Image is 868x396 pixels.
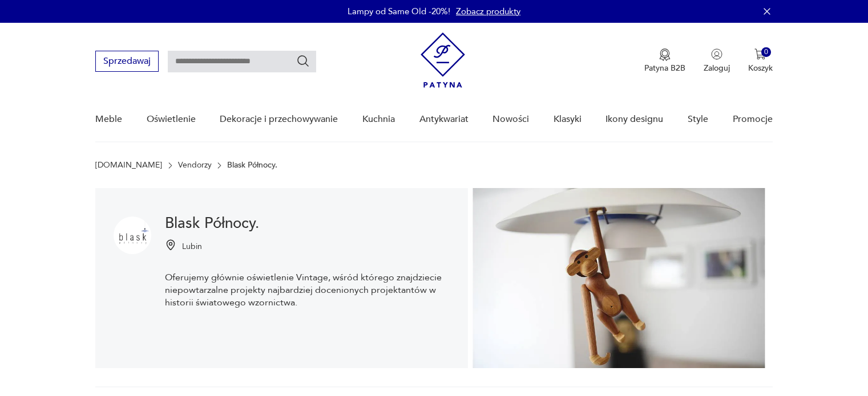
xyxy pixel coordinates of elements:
[165,271,450,309] p: Oferujemy głównie oświetlenie Vintage, wśród którego znajdziecie niepowtarzalne projekty najbardz...
[688,97,708,141] a: Style
[554,97,582,141] a: Klasyki
[644,48,685,74] button: Patyna B2B
[468,188,773,368] img: Blask Północy.
[456,6,520,17] a: Zobacz produkty
[644,63,685,74] p: Patyna B2B
[733,97,773,141] a: Promocje
[754,48,766,60] img: Ikona koszyka
[348,6,450,17] p: Lampy od Same Old -20%!
[362,97,395,141] a: Kuchnia
[704,63,730,74] p: Zaloguj
[748,48,773,74] button: 0Koszyk
[704,48,730,74] button: Zaloguj
[296,54,310,68] button: Szukaj
[492,97,529,141] a: Nowości
[419,97,469,141] a: Antykwariat
[114,217,151,254] img: Blask Północy.
[761,47,771,57] div: 0
[644,48,685,74] a: Ikona medaluPatyna B2B
[95,161,162,170] a: [DOMAIN_NAME]
[748,63,773,74] p: Koszyk
[147,97,196,141] a: Oświetlenie
[711,48,722,60] img: Ikonka użytkownika
[165,217,450,230] h1: Blask Północy.
[178,161,212,170] a: Vendorzy
[182,241,202,252] p: Lubin
[95,51,159,72] button: Sprzedawaj
[659,48,671,61] img: Ikona medalu
[220,97,338,141] a: Dekoracje i przechowywanie
[95,58,159,66] a: Sprzedawaj
[95,97,122,141] a: Meble
[227,161,277,170] p: Blask Północy.
[605,97,663,141] a: Ikony designu
[421,32,465,88] img: Patyna - sklep z meblami i dekoracjami vintage
[165,239,176,251] img: Ikonka pinezki mapy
